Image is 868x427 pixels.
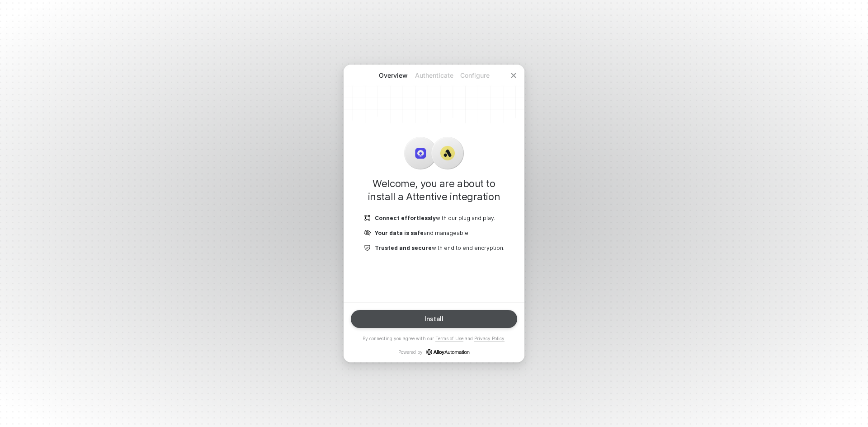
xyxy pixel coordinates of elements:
button: Install [351,310,517,328]
p: with our plug and play. [375,214,495,222]
p: Configure [454,71,495,80]
span: icon-close [510,72,517,79]
img: icon [364,229,371,237]
b: Connect effortlessly [375,215,436,221]
div: Install [425,315,443,323]
a: Privacy Policy [474,336,505,342]
p: Powered by [398,349,470,355]
a: Terms of Use [435,336,463,342]
h1: Welcome, you are about to install a Attentive integration [358,177,510,203]
p: Overview [373,71,414,80]
img: icon [364,214,371,222]
img: icon [413,146,428,160]
b: Your data is safe [375,230,424,236]
b: Trusted and secure [375,244,432,251]
img: icon [364,244,371,252]
img: icon [440,146,455,160]
a: icon-success [426,349,470,355]
p: By connecting you agree with our and . [363,335,506,342]
p: and manageable. [375,229,470,237]
p: Authenticate [414,71,454,80]
p: with end to end encryption. [375,244,505,252]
